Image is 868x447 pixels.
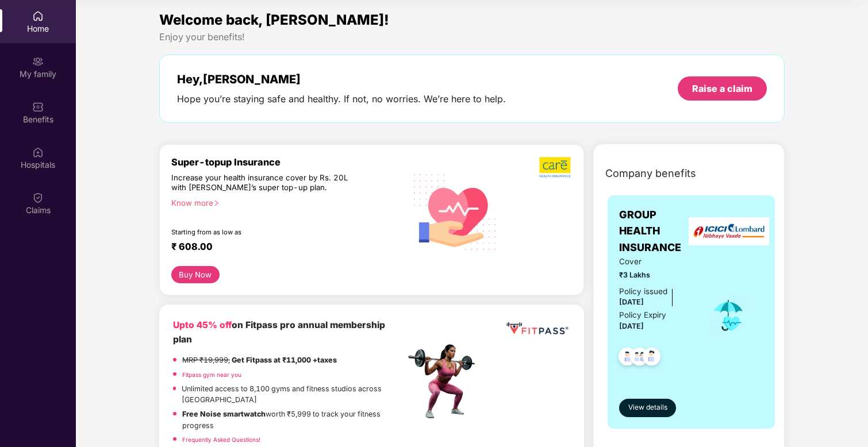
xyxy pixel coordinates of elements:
img: svg+xml;base64,PHN2ZyBpZD0iSG9zcGl0YWxzIiB4bWxucz0iaHR0cDovL3d3dy53My5vcmcvMjAwMC9zdmciIHdpZHRoPS... [32,147,44,158]
img: svg+xml;base64,PHN2ZyB3aWR0aD0iMjAiIGhlaWdodD0iMjAiIHZpZXdCb3g9IjAgMCAyMCAyMCIgZmlsbD0ibm9uZSIgeG... [32,56,44,67]
div: Hope you’re staying safe and healthy. If not, no worries. We’re here to help. [177,93,506,105]
div: Raise a claim [692,82,752,95]
div: Super-topup Insurance [171,156,405,168]
img: icon [710,296,747,334]
button: View details [619,399,676,417]
span: [DATE] [619,322,644,330]
b: Upto 45% off [173,319,232,330]
span: [DATE] [619,298,644,306]
img: svg+xml;base64,PHN2ZyBpZD0iSG9tZSIgeG1sbnM9Imh0dHA6Ly93d3cudzMub3JnLzIwMDAvc3ZnIiB3aWR0aD0iMjAiIG... [32,10,44,22]
span: ₹3 Lakhs [619,269,694,281]
img: insurerLogo [689,217,769,245]
img: svg+xml;base64,PHN2ZyB4bWxucz0iaHR0cDovL3d3dy53My5vcmcvMjAwMC9zdmciIHdpZHRoPSI0OC45NDMiIGhlaWdodD... [613,344,642,372]
span: right [213,200,220,206]
del: MRP ₹19,999, [182,356,230,364]
button: Buy Now [171,266,220,283]
strong: Free Noise smartwatch [182,410,266,418]
span: View details [628,402,667,413]
p: worth ₹5,999 to track your fitness progress [182,409,405,431]
div: ₹ 608.00 [171,241,394,255]
span: Company benefits [605,165,696,182]
div: Enjoy your benefits! [159,31,785,43]
img: fppp.png [504,318,570,339]
a: Fitpass gym near you [182,371,241,378]
strong: Get Fitpass at ₹11,000 +taxes [232,356,337,364]
img: b5dec4f62d2307b9de63beb79f102df3.png [539,156,572,178]
img: svg+xml;base64,PHN2ZyB4bWxucz0iaHR0cDovL3d3dy53My5vcmcvMjAwMC9zdmciIHdpZHRoPSI0OC45MTUiIGhlaWdodD... [625,344,654,372]
span: Welcome back, [PERSON_NAME]! [159,11,389,28]
div: Policy Expiry [619,309,666,321]
img: svg+xml;base64,PHN2ZyBpZD0iQ2xhaW0iIHhtbG5zPSJodHRwOi8vd3d3LnczLm9yZy8yMDAwL3N2ZyIgd2lkdGg9IjIwIi... [32,192,44,203]
div: Know more [171,198,398,206]
a: Frequently Asked Questions! [182,436,260,443]
div: Hey, [PERSON_NAME] [177,72,506,86]
div: Policy issued [619,286,667,298]
b: on Fitpass pro annual membership plan [173,319,385,344]
div: Starting from as low as [171,228,356,236]
span: GROUP HEALTH INSURANCE [619,207,694,256]
img: svg+xml;base64,PHN2ZyB4bWxucz0iaHR0cDovL3d3dy53My5vcmcvMjAwMC9zdmciIHhtbG5zOnhsaW5rPSJodHRwOi8vd3... [405,160,505,262]
p: Unlimited access to 8,100 gyms and fitness studios across [GEOGRAPHIC_DATA] [182,383,405,406]
img: fpp.png [405,341,485,422]
div: Increase your health insurance cover by Rs. 20L with [PERSON_NAME]’s super top-up plan. [171,173,355,193]
img: svg+xml;base64,PHN2ZyBpZD0iQmVuZWZpdHMiIHhtbG5zPSJodHRwOi8vd3d3LnczLm9yZy8yMDAwL3N2ZyIgd2lkdGg9Ij... [32,101,44,113]
img: svg+xml;base64,PHN2ZyB4bWxucz0iaHR0cDovL3d3dy53My5vcmcvMjAwMC9zdmciIHdpZHRoPSI0OC45NDMiIGhlaWdodD... [637,344,666,372]
span: Cover [619,256,694,268]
